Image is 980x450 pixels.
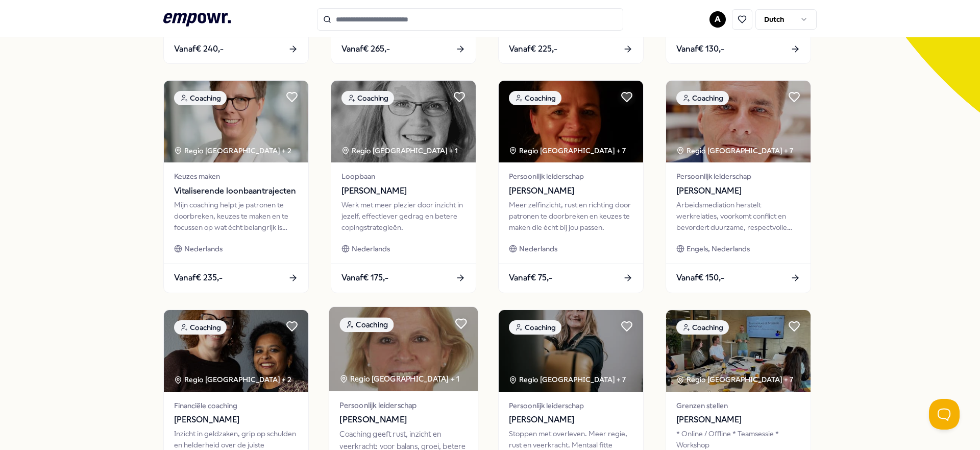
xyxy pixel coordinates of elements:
div: Regio [GEOGRAPHIC_DATA] + 2 [174,145,291,156]
div: Mijn coaching helpt je patronen te doorbreken, keuzes te maken en te focussen op wat écht belangr... [174,199,298,233]
span: Vanaf € 75,- [509,271,552,285]
button: A [709,11,726,28]
span: Vitaliserende loonbaantrajecten [174,184,298,198]
span: Engels, Nederlands [687,243,750,254]
img: package image [329,307,478,391]
span: Vanaf € 265,- [341,42,390,56]
div: Regio [GEOGRAPHIC_DATA] + 7 [676,374,793,385]
div: Coaching [341,91,394,105]
div: Coaching [676,91,729,105]
div: Arbeidsmediation herstelt werkrelaties, voorkomt conflict en bevordert duurzame, respectvolle sam... [676,199,800,233]
img: package image [666,81,811,162]
div: Regio [GEOGRAPHIC_DATA] + 1 [341,145,458,156]
img: package image [499,81,643,162]
div: Coaching [339,317,394,332]
a: package imageCoachingRegio [GEOGRAPHIC_DATA] + 7Persoonlijk leiderschap[PERSON_NAME]Meer zelfinzi... [498,80,644,293]
span: Loopbaan [341,171,465,182]
div: Coaching [509,320,561,335]
span: Vanaf € 235,- [174,271,223,285]
span: [PERSON_NAME] [341,184,465,198]
span: [PERSON_NAME] [676,184,800,198]
span: [PERSON_NAME] [676,413,800,427]
span: Persoonlijk leiderschap [509,171,633,182]
div: Coaching [174,320,227,335]
div: Coaching [676,320,729,335]
span: Nederlands [352,243,390,254]
img: package image [499,310,643,392]
span: Grenzen stellen [676,400,800,411]
a: package imageCoachingRegio [GEOGRAPHIC_DATA] + 1Loopbaan[PERSON_NAME]Werk met meer plezier door i... [331,80,476,293]
span: [PERSON_NAME] [509,413,633,427]
span: [PERSON_NAME] [174,413,298,427]
span: Persoonlijk leiderschap [339,399,467,411]
span: [PERSON_NAME] [509,184,633,198]
div: Meer zelfinzicht, rust en richting door patronen te doorbreken en keuzes te maken die écht bij jo... [509,199,633,233]
span: Keuzes maken [174,171,298,182]
span: Vanaf € 225,- [509,42,557,56]
input: Search for products, categories or subcategories [317,8,623,31]
img: package image [331,81,476,162]
div: Werk met meer plezier door inzicht in jezelf, effectiever gedrag en betere copingstrategieën. [341,199,465,233]
span: Persoonlijk leiderschap [509,400,633,411]
span: Nederlands [184,243,223,254]
span: Financiële coaching [174,400,298,411]
span: [PERSON_NAME] [339,413,467,427]
img: package image [164,81,308,162]
div: Regio [GEOGRAPHIC_DATA] + 7 [509,145,626,156]
div: Regio [GEOGRAPHIC_DATA] + 7 [676,145,793,156]
span: Vanaf € 240,- [174,42,224,56]
a: package imageCoachingRegio [GEOGRAPHIC_DATA] + 2Keuzes makenVitaliserende loonbaantrajectenMijn c... [163,80,309,293]
div: Regio [GEOGRAPHIC_DATA] + 7 [509,374,626,385]
span: Vanaf € 130,- [676,42,724,56]
span: Nederlands [519,243,557,254]
span: Vanaf € 150,- [676,271,724,285]
span: Persoonlijk leiderschap [676,171,800,182]
div: Coaching [174,91,227,105]
span: Vanaf € 175,- [341,271,388,285]
div: Regio [GEOGRAPHIC_DATA] + 1 [339,373,459,385]
a: package imageCoachingRegio [GEOGRAPHIC_DATA] + 7Persoonlijk leiderschap[PERSON_NAME]Arbeidsmediat... [666,80,811,293]
iframe: Help Scout Beacon - Open [929,399,960,430]
img: package image [164,310,308,392]
div: Regio [GEOGRAPHIC_DATA] + 2 [174,374,291,385]
img: package image [666,310,811,392]
div: Coaching [509,91,561,105]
